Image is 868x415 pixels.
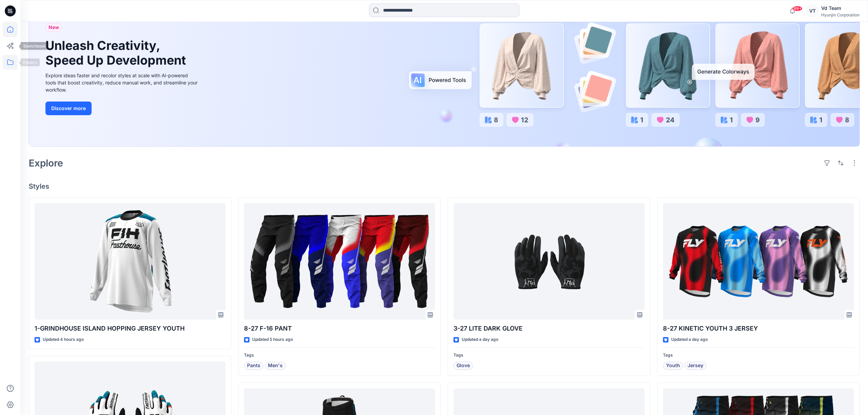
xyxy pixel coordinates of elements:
p: Updated 4 hours ago [43,336,84,343]
div: Hyunjin Corporation [821,12,859,17]
p: 1-GRINDHOUSE ISLAND HOPPING JERSEY YOUTH [35,324,226,333]
h1: Unleash Creativity, Speed Up Development [45,38,189,68]
p: Updated a day ago [462,336,498,343]
span: New [49,23,59,31]
p: 3-27 LITE DARK GLOVE [453,324,645,333]
h4: Styles [29,182,860,190]
a: Discover more [45,102,199,115]
p: 8-27 KINETIC YOUTH 3 JERSEY [663,324,854,333]
div: Vd Team [821,4,859,12]
span: Men's [268,362,283,370]
p: Updated 5 hours ago [252,336,293,343]
div: Explore ideas faster and recolor styles at scale with AI-powered tools that boost creativity, red... [45,72,199,93]
span: Jersey [688,362,703,370]
span: 99+ [792,6,802,11]
a: 3-27 LITE DARK GLOVE [453,203,645,320]
p: 8-27 F-16 PANT [244,324,435,333]
span: Pants [247,362,260,370]
button: Discover more [45,102,92,115]
p: Tags [663,352,854,359]
h2: Explore [29,158,63,169]
p: Tags [244,352,435,359]
span: Youth [666,362,680,370]
a: 8-27 F-16 PANT [244,203,435,320]
span: Glove [457,362,470,370]
a: 8-27 KINETIC YOUTH 3 JERSEY [663,203,854,320]
div: VT [806,5,818,17]
p: Tags [453,352,645,359]
a: 1-GRINDHOUSE ISLAND HOPPING JERSEY YOUTH [35,203,226,320]
p: Updated a day ago [671,336,708,343]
